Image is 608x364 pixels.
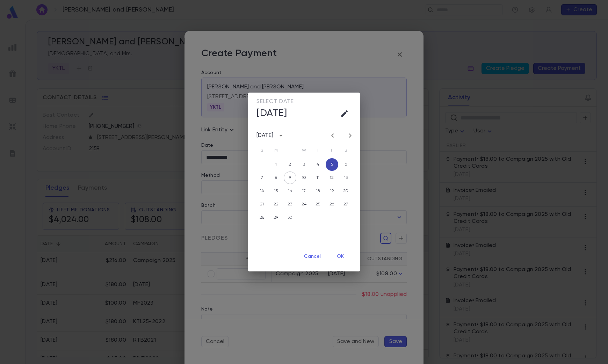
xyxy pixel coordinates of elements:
span: Thursday [312,144,324,158]
button: 2 [284,158,296,171]
button: 1 [270,158,282,171]
button: Cancel [298,250,326,263]
button: Previous month [327,130,338,141]
button: 6 [340,158,352,171]
button: 22 [270,198,282,211]
div: [DATE] [256,132,273,139]
span: Wednesday [298,144,310,158]
span: Saturday [340,144,352,158]
span: Monday [270,144,282,158]
button: 30 [284,211,296,224]
button: 4 [312,158,324,171]
span: Select date [256,98,294,105]
button: 27 [340,198,352,211]
span: Tuesday [284,144,296,158]
button: 10 [298,172,310,184]
button: 23 [284,198,296,211]
button: 17 [298,185,310,197]
button: 28 [256,211,268,224]
span: Friday [326,144,338,158]
button: 29 [270,211,282,224]
button: 18 [312,185,324,197]
button: 11 [312,172,324,184]
button: 3 [298,158,310,171]
button: calendar view is open, go to text input view [338,107,352,121]
button: 12 [326,172,338,184]
button: 16 [284,185,296,197]
h4: [DATE] [256,107,287,119]
button: calendar view is open, switch to year view [275,130,287,141]
button: 14 [256,185,268,197]
button: 20 [340,185,352,197]
button: 21 [256,198,268,211]
button: 7 [256,172,268,184]
button: Next month [345,130,356,141]
button: 5 [326,158,338,171]
button: 13 [340,172,352,184]
button: 15 [270,185,282,197]
button: 9 [284,172,296,184]
button: 19 [326,185,338,197]
button: OK [329,250,352,263]
button: 8 [270,172,282,184]
button: 24 [298,198,310,211]
span: Sunday [256,144,268,158]
button: 26 [326,198,338,211]
button: 25 [312,198,324,211]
